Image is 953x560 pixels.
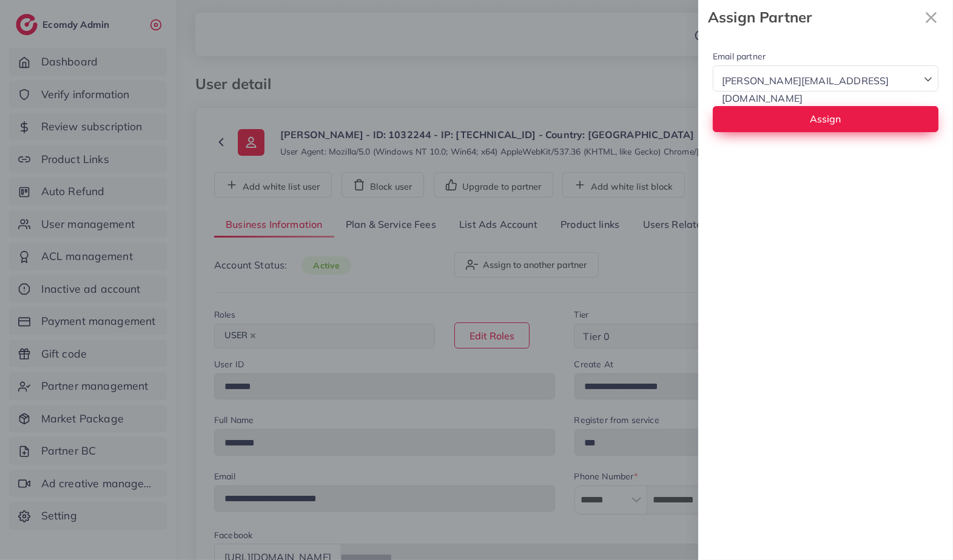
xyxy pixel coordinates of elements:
[718,107,919,126] input: Search for option
[719,72,918,107] span: [PERSON_NAME][EMAIL_ADDRESS][DOMAIN_NAME]
[713,50,766,62] label: Email partner
[919,5,943,30] svg: x
[713,65,938,92] div: Search for option
[713,106,938,132] button: Assign
[708,7,919,28] strong: Assign Partner
[919,5,943,30] button: Close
